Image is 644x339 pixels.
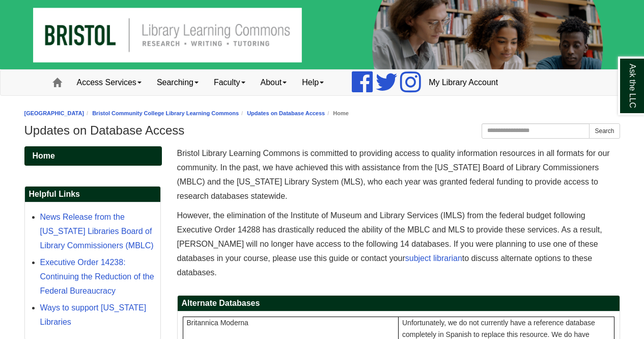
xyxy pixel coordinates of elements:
a: Searching [149,70,206,95]
a: News Release from the [US_STATE] Libraries Board of Library Commissioners (MBLC) [40,213,154,250]
span: Bristol Library Learning Commons is committed to providing access to quality information resource... [177,149,610,200]
li: Home [325,109,349,118]
a: [GEOGRAPHIC_DATA] [24,110,85,116]
span: Home [33,151,55,160]
span: Britannica Moderna [187,319,248,327]
a: Home [24,146,162,166]
a: Ways to support [US_STATE] Libraries [40,303,147,326]
h2: Helpful Links [25,187,160,202]
a: Executive Order 14238: Continuing the Reduction of the Federal Bureaucracy [40,258,154,295]
h2: Alternate Databases [178,296,620,311]
a: Bristol Community College Library Learning Commons [92,110,239,116]
a: subject librarian [405,254,462,263]
nav: breadcrumb [24,109,620,118]
a: Access Services [69,70,149,95]
a: About [253,70,295,95]
a: My Library Account [421,70,506,95]
a: Faculty [206,70,253,95]
span: However, the elimination of the Institute of Museum and Library Services (IMLS) from the federal ... [177,211,602,277]
a: Help [294,70,331,95]
button: Search [589,123,620,139]
a: Updates on Database Access [247,110,325,116]
h1: Updates on Database Access [24,123,620,138]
